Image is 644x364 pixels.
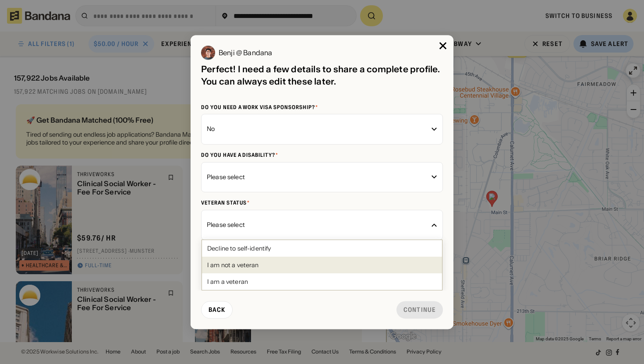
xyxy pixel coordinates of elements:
[403,307,436,313] div: Continue
[207,279,437,285] div: I am a veteran
[207,170,428,185] div: Please select
[201,200,443,207] div: Veteran status
[201,46,215,60] img: Benji @ Bandana
[201,104,443,111] div: Do you need a work visa sponsorship?
[219,49,272,56] div: Benji @ Bandana
[207,246,437,252] div: Decline to self-identify
[201,152,443,159] div: Do you have a disability?
[207,262,437,269] div: I am not a veteran
[201,63,443,88] div: Perfect! I need a few details to share a complete profile. You can always edit these later.
[207,122,428,138] div: No
[209,307,225,313] div: Back
[207,217,428,233] div: Please select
